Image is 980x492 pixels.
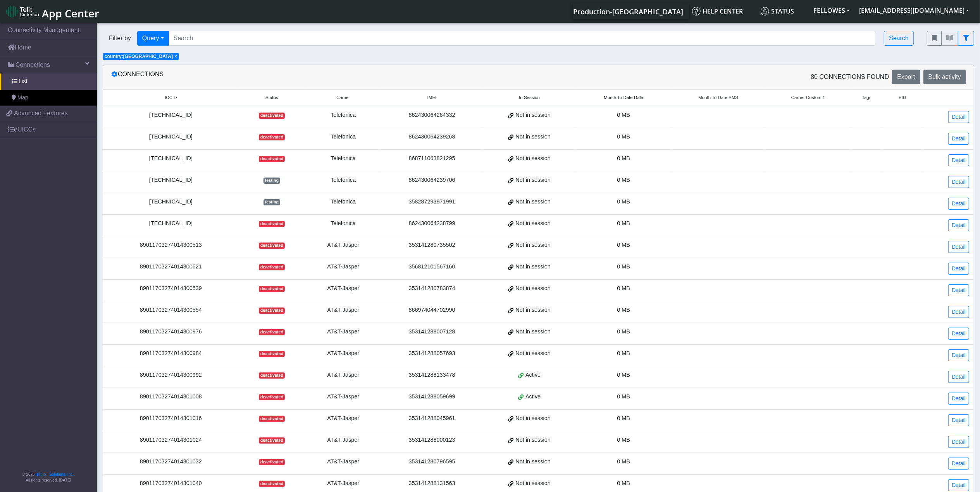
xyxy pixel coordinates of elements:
div: 89011703274014300521 [108,263,234,271]
div: 89011703274014300992 [108,371,234,379]
div: Telefonica [310,111,377,120]
a: Detail [948,349,969,361]
div: 353141288133478 [386,371,478,379]
span: Not in session [516,458,551,466]
div: AT&T-Jasper [310,284,377,293]
span: Not in session [516,219,551,228]
span: Status [761,7,794,15]
a: Detail [948,154,969,166]
div: Telefonica [310,133,377,141]
span: 0 MB [617,350,630,356]
div: 89011703274014301032 [108,458,234,466]
span: Advanced Features [14,109,68,118]
a: Detail [948,241,969,253]
span: 0 MB [617,372,630,378]
span: testing [264,178,281,184]
a: Detail [948,393,969,405]
div: AT&T-Jasper [310,328,377,336]
span: deactivated [259,243,285,249]
span: deactivated [259,221,285,227]
span: Bulk activity [928,73,961,80]
span: Not in session [516,263,551,271]
span: deactivated [259,372,285,379]
div: 89011703274014300554 [108,306,234,314]
a: App Center [6,3,98,20]
span: Export [897,73,915,80]
span: List [19,77,27,86]
div: 356812101567160 [386,263,478,271]
span: 0 MB [617,220,630,226]
span: deactivated [259,286,285,292]
span: deactivated [259,307,285,314]
a: Detail [948,219,969,231]
div: AT&T-Jasper [310,349,377,358]
span: testing [264,199,281,205]
span: deactivated [259,134,285,140]
span: Not in session [516,198,551,206]
button: Search [884,31,914,46]
a: Detail [948,436,969,448]
a: Detail [948,328,969,340]
a: Status [758,3,809,19]
div: AT&T-Jasper [310,393,377,401]
a: Detail [948,284,969,296]
a: Detail [948,263,969,275]
div: AT&T-Jasper [310,371,377,379]
div: 866974044702990 [386,306,478,314]
span: App Center [42,6,99,20]
span: In Session [519,94,540,101]
span: 0 MB [617,112,630,118]
div: 353141288007128 [386,328,478,336]
span: Tags [862,94,871,101]
span: 0 MB [617,198,630,205]
span: deactivated [259,264,285,270]
div: Connections [105,70,539,84]
a: Help center [689,3,758,19]
a: Telit IoT Solutions, Inc. [35,472,74,477]
span: 0 MB [617,285,630,291]
span: deactivated [259,113,285,119]
div: 89011703274014301024 [108,436,234,444]
a: Detail [948,198,969,210]
img: status.svg [761,7,769,15]
div: 89011703274014301040 [108,479,234,488]
span: Month To Date SMS [698,94,738,101]
span: × [174,54,177,59]
span: Not in session [516,479,551,488]
span: Filter by [103,34,137,43]
span: deactivated [259,351,285,357]
span: Not in session [516,328,551,336]
button: Export [892,70,920,84]
div: Telefonica [310,154,377,163]
span: Not in session [516,284,551,293]
span: Not in session [516,414,551,423]
a: Detail [948,414,969,426]
div: 862430064238799 [386,219,478,228]
div: [TECHNICAL_ID] [108,133,234,141]
span: Not in session [516,154,551,163]
div: 353141288059699 [386,393,478,401]
div: AT&T-Jasper [310,479,377,488]
span: 0 MB [617,415,630,421]
div: 353141288057693 [386,349,478,358]
div: 89011703274014300513 [108,241,234,249]
div: 89011703274014300539 [108,284,234,293]
span: Map [17,94,28,102]
span: 0 MB [617,393,630,400]
span: Carrier Custom 1 [791,94,825,101]
div: [TECHNICAL_ID] [108,176,234,184]
a: Detail [948,306,969,318]
div: AT&T-Jasper [310,263,377,271]
div: 862430064264332 [386,111,478,120]
div: 868711063821295 [386,154,478,163]
span: 80 Connections found [811,72,889,82]
div: 358287293971991 [386,198,478,206]
a: Detail [948,479,969,491]
div: [TECHNICAL_ID] [108,198,234,206]
span: deactivated [259,329,285,335]
div: 89011703274014300984 [108,349,234,358]
span: Not in session [516,306,551,314]
div: [TECHNICAL_ID] [108,111,234,120]
div: 353141280735502 [386,241,478,249]
div: Telefonica [310,219,377,228]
